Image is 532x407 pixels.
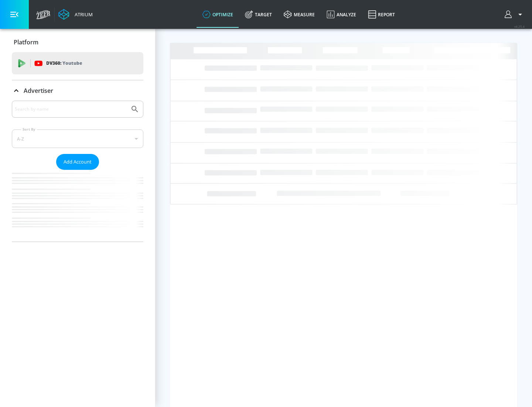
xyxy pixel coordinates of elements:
a: measure [278,1,321,28]
p: Platform [14,38,38,46]
p: DV360: [46,59,82,67]
a: Atrium [58,9,93,20]
a: optimize [197,1,239,28]
a: Report [362,1,401,28]
p: Youtube [62,59,82,67]
div: DV360: Youtube [12,52,143,74]
a: Target [239,1,278,28]
button: Add Account [56,154,99,170]
p: Advertiser [24,87,53,95]
span: v 4.25.4 [514,24,525,28]
div: A-Z [12,129,143,148]
span: Add Account [64,158,92,166]
nav: list of Advertiser [12,170,143,242]
div: Platform [12,32,143,53]
label: Sort By [21,127,37,132]
div: Advertiser [12,101,143,242]
a: Analyze [321,1,362,28]
div: Advertiser [12,80,143,101]
input: Search by name [15,104,127,114]
div: Atrium [72,11,93,18]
